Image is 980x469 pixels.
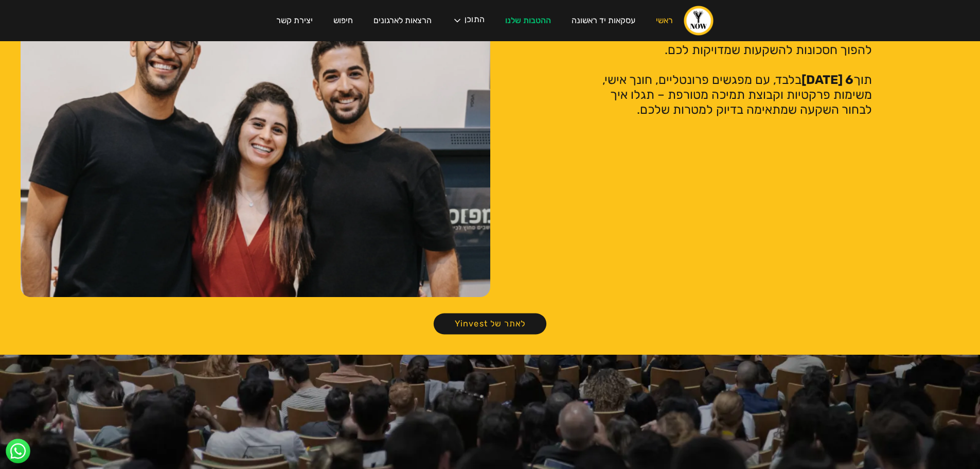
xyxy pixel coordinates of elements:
[646,6,683,35] a: ראשי
[561,6,646,35] a: עסקאות יד ראשונה
[495,6,561,35] a: ההטבות שלנו
[363,6,442,35] a: הרצאות לארגונים
[442,5,495,36] div: התוכן
[323,6,363,35] a: חיפוש
[801,73,853,87] strong: 6 [DATE]
[683,5,714,36] a: home
[266,6,323,35] a: יצירת קשר
[465,15,485,26] div: התוכן
[434,314,546,335] a: לאתר של Yinvest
